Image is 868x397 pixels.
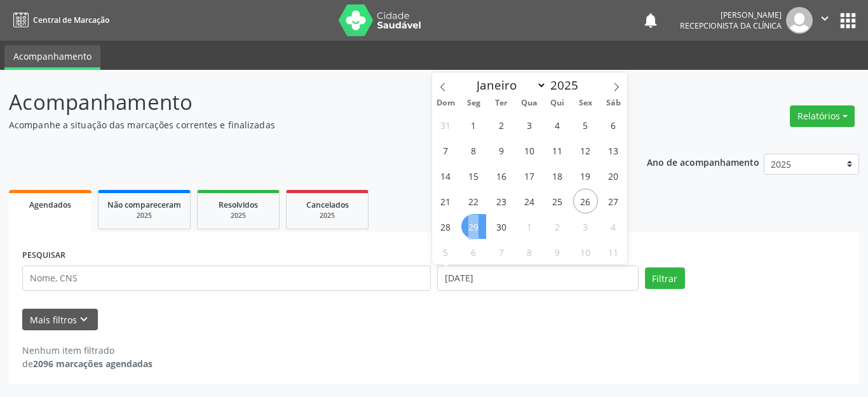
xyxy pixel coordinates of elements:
[489,239,514,264] span: Outubro 7, 2025
[4,45,100,70] a: Acompanhamento
[545,138,570,163] span: Setembro 11, 2025
[489,138,514,163] span: Setembro 9, 2025
[461,189,486,213] span: Setembro 22, 2025
[680,20,782,31] span: Recepcionista da clínica
[546,77,588,93] input: Year
[642,11,660,29] button: notifications
[517,163,542,188] span: Setembro 17, 2025
[489,214,514,239] span: Setembro 30, 2025
[433,189,458,213] span: Setembro 21, 2025
[818,11,832,25] i: 
[107,211,181,220] div: 2025
[9,10,109,30] a: Central de Marcação
[786,7,813,34] img: img
[573,239,598,264] span: Outubro 10, 2025
[517,189,542,213] span: Setembro 24, 2025
[77,313,91,326] i: keyboard_arrow_down
[813,7,837,34] button: 
[433,112,458,137] span: Agosto 31, 2025
[545,163,570,188] span: Setembro 18, 2025
[790,105,855,127] button: Relatórios
[33,15,109,25] span: Central de Marcação
[22,344,153,357] div: Nenhum item filtrado
[432,99,460,107] span: Dom
[22,246,65,266] label: PESQUISAR
[571,99,599,107] span: Sex
[433,138,458,163] span: Setembro 7, 2025
[295,211,359,220] div: 2025
[33,358,153,370] strong: 2096 marcações agendadas
[543,99,571,107] span: Qui
[437,266,639,291] input: Selecione um intervalo
[573,163,598,188] span: Setembro 19, 2025
[680,10,782,20] div: [PERSON_NAME]
[573,138,598,163] span: Setembro 12, 2025
[487,99,515,107] span: Ter
[461,239,486,264] span: Outubro 6, 2025
[545,214,570,239] span: Outubro 2, 2025
[545,239,570,264] span: Outubro 9, 2025
[22,309,98,331] button: Mais filtroskeyboard_arrow_down
[471,76,547,94] select: Month
[306,199,349,210] span: Cancelados
[433,214,458,239] span: Setembro 28, 2025
[517,214,542,239] span: Outubro 1, 2025
[517,112,542,137] span: Setembro 3, 2025
[601,163,626,188] span: Setembro 20, 2025
[489,189,514,213] span: Setembro 23, 2025
[433,239,458,264] span: Outubro 5, 2025
[489,112,514,137] span: Setembro 2, 2025
[461,214,486,239] span: Setembro 29, 2025
[461,112,486,137] span: Setembro 1, 2025
[461,138,486,163] span: Setembro 8, 2025
[9,86,604,118] p: Acompanhamento
[517,239,542,264] span: Outubro 8, 2025
[517,138,542,163] span: Setembro 10, 2025
[837,10,859,32] button: apps
[515,99,543,107] span: Qua
[647,154,759,170] p: Ano de acompanhamento
[29,199,71,210] span: Agendados
[207,211,270,220] div: 2025
[22,357,153,370] div: de
[107,199,181,210] span: Não compareceram
[573,214,598,239] span: Outubro 3, 2025
[433,163,458,188] span: Setembro 14, 2025
[601,138,626,163] span: Setembro 13, 2025
[601,239,626,264] span: Outubro 11, 2025
[601,189,626,213] span: Setembro 27, 2025
[22,266,431,291] input: Nome, CNS
[601,214,626,239] span: Outubro 4, 2025
[601,112,626,137] span: Setembro 6, 2025
[545,189,570,213] span: Setembro 25, 2025
[645,267,685,289] button: Filtrar
[9,118,604,131] p: Acompanhe a situação das marcações correntes e finalizadas
[573,112,598,137] span: Setembro 5, 2025
[459,99,487,107] span: Seg
[461,163,486,188] span: Setembro 15, 2025
[489,163,514,188] span: Setembro 16, 2025
[599,99,627,107] span: Sáb
[219,199,258,210] span: Resolvidos
[545,112,570,137] span: Setembro 4, 2025
[573,189,598,213] span: Setembro 26, 2025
